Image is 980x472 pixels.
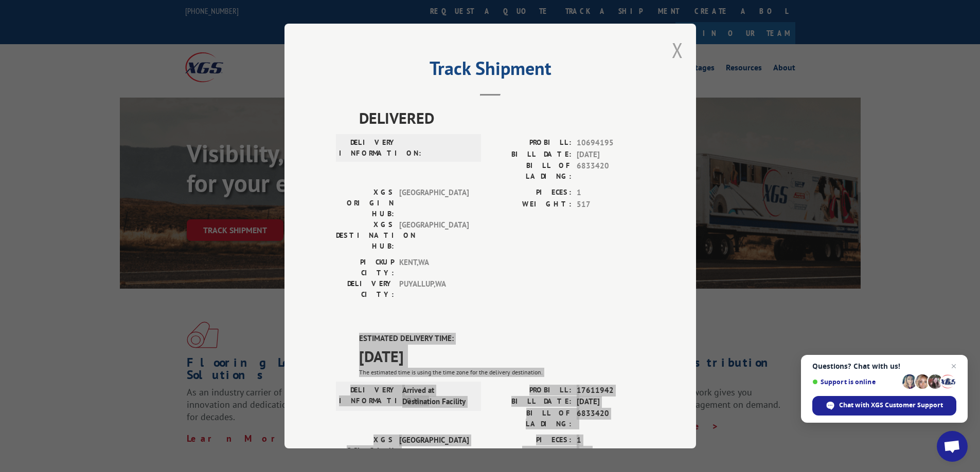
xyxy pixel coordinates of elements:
[812,378,899,386] span: Support is online
[577,137,645,149] span: 10694195
[577,435,645,446] span: 1
[490,446,572,458] label: WEIGHT:
[577,199,645,211] span: 517
[948,360,960,372] span: Close chat
[490,435,572,446] label: PIECES:
[336,187,394,219] label: XGS ORIGIN HUB:
[339,137,397,159] label: DELIVERY INFORMATION:
[336,257,394,278] label: PICKUP CITY:
[336,278,394,300] label: DELIVERY CITY:
[359,368,645,377] div: The estimated time is using the time zone for the delivery destination.
[490,385,572,397] label: PROBILL:
[339,385,397,408] label: DELIVERY INFORMATION:
[336,435,394,467] label: XGS ORIGIN HUB:
[577,149,645,161] span: [DATE]
[490,137,572,149] label: PROBILL:
[336,61,645,81] h2: Track Shipment
[812,396,956,416] div: Chat with XGS Customer Support
[577,446,645,458] span: 148
[490,199,572,211] label: WEIGHT:
[359,106,645,129] span: DELIVERED
[490,187,572,199] label: PIECES:
[336,219,394,252] label: XGS DESTINATION HUB:
[577,187,645,199] span: 1
[399,278,469,300] span: PUYALLUP , WA
[490,149,572,161] label: BILL DATE:
[359,345,645,368] span: [DATE]
[399,435,469,467] span: [GEOGRAPHIC_DATA]
[577,408,645,429] span: 6833420
[937,431,968,462] div: Open chat
[577,160,645,182] span: 6833420
[399,219,469,252] span: [GEOGRAPHIC_DATA]
[812,362,956,370] span: Questions? Chat with us!
[359,333,645,345] label: ESTIMATED DELIVERY TIME:
[490,160,572,182] label: BILL OF LADING:
[402,385,472,408] span: Arrived at Destination Facility
[839,401,943,410] span: Chat with XGS Customer Support
[490,396,572,408] label: BILL DATE:
[577,396,645,408] span: [DATE]
[490,408,572,429] label: BILL OF LADING:
[399,257,469,278] span: KENT , WA
[672,36,683,64] button: Close modal
[399,187,469,219] span: [GEOGRAPHIC_DATA]
[577,385,645,397] span: 17611942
